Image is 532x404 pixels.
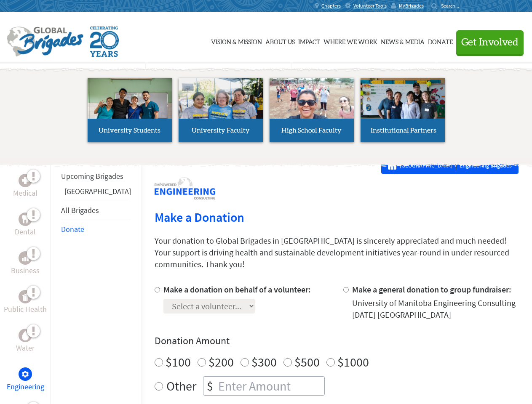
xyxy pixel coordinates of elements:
span: Volunteer Tools [353,3,387,9]
label: $1000 [337,354,369,370]
label: $100 [166,354,191,370]
a: About Us [265,20,295,62]
div: $ [203,377,217,395]
a: University Students [88,78,172,142]
div: Medical [19,174,32,187]
label: Make a donation on behalf of a volunteer: [163,284,311,295]
h4: Donation Amount [155,334,519,348]
a: Impact [298,20,320,62]
img: menu_brigades_submenu_4.jpg [361,78,445,134]
a: Donate [428,20,453,62]
a: Vision & Mission [211,20,262,62]
label: Make a general donation to group fundraiser: [352,284,511,295]
input: Search... [441,3,465,9]
div: Public Health [19,290,32,303]
p: Water [16,342,35,354]
label: $300 [251,354,277,370]
img: Medical [22,177,29,184]
div: Water [19,329,32,342]
h2: Make a Donation [155,210,519,225]
img: Public Health [22,292,29,301]
a: High School Faculty [270,78,354,142]
a: BusinessBusiness [11,251,40,276]
div: Business [19,251,32,265]
span: Get Involved [461,37,519,48]
img: Water [22,330,29,340]
span: University Students [99,127,160,134]
img: menu_brigades_submenu_1.jpg [88,78,172,134]
li: Upcoming Brigades [61,167,131,186]
img: Dental [22,215,29,223]
img: menu_brigades_submenu_3.jpg [270,78,354,119]
a: News & Media [381,20,425,62]
p: Dental [15,226,36,238]
p: Engineering [7,381,44,393]
li: Guatemala [61,186,131,201]
img: Global Brigades Celebrating 20 Years [90,27,119,57]
img: Global Brigades Logo [7,27,83,57]
a: DentalDental [15,213,36,238]
img: Engineering [22,371,29,377]
label: $200 [209,354,234,370]
img: menu_brigades_submenu_2.jpg [179,78,263,135]
p: Your donation to Global Brigades in [GEOGRAPHIC_DATA] is sincerely appreciated and much needed! Y... [155,235,519,270]
a: [GEOGRAPHIC_DATA] [64,186,131,196]
a: University Faculty [179,78,263,142]
span: High School Faculty [281,127,342,134]
p: Medical [13,187,37,199]
span: University Faculty [192,127,250,134]
div: Dental [19,213,32,226]
input: Enter Amount [217,377,324,395]
a: WaterWater [16,329,35,354]
p: Business [11,265,40,276]
div: University of Manitoba Engineering Consulting [DATE] [GEOGRAPHIC_DATA] [352,297,519,321]
span: MyBrigades [399,3,424,9]
a: Where We Work [323,20,377,62]
label: Other [166,376,196,396]
li: Donate [61,220,131,239]
a: Upcoming Brigades [61,171,123,181]
a: Donate [61,224,84,234]
a: EngineeringEngineering [7,367,44,393]
span: Chapters [321,3,341,9]
img: logo-engineering.png [155,177,215,199]
p: Public Health [4,303,47,315]
a: Public HealthPublic Health [4,290,47,315]
label: $500 [294,354,320,370]
li: All Brigades [61,201,131,220]
div: Engineering [19,367,32,381]
img: Business [22,255,29,261]
span: Institutional Partners [371,127,436,134]
a: All Brigades [61,205,99,215]
a: MedicalMedical [13,174,37,199]
a: Institutional Partners [361,78,445,142]
button: Get Involved [456,30,524,54]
